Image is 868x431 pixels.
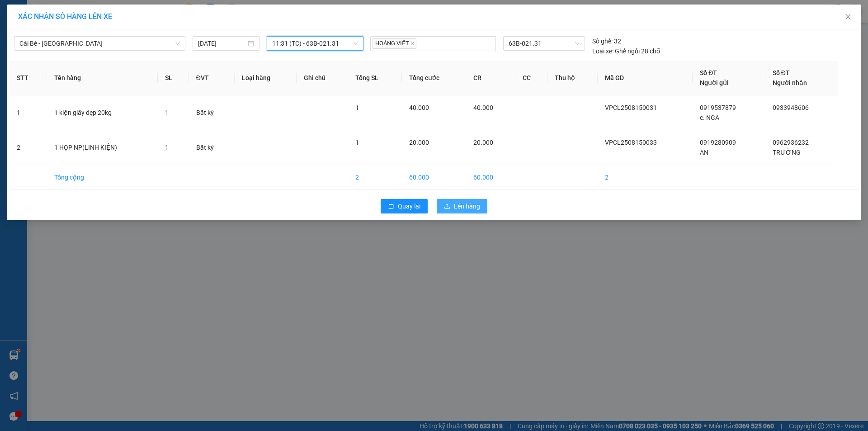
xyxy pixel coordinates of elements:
[844,13,852,20] span: close
[473,139,493,146] span: 20.000
[47,130,158,165] td: 1 HỌP NP(LINH KIỆN)
[700,149,708,156] span: AN
[509,37,579,50] span: 63B-021.31
[835,5,861,30] button: Close
[9,130,47,165] td: 2
[547,61,597,95] th: Thu hộ
[77,40,169,53] div: 0962936232
[8,29,71,42] div: 0919280909
[189,130,235,165] td: Bất kỳ
[402,61,466,95] th: Tổng cước
[47,61,158,95] th: Tên hàng
[700,139,736,146] span: 0919280909
[598,61,693,95] th: Mã GD
[409,104,429,111] span: 40.000
[9,95,47,130] td: 1
[402,165,466,190] td: 60.000
[272,37,358,50] span: 11:31 (TC) - 63B-021.31
[700,79,729,86] span: Người gửi
[19,37,180,50] span: Cái Bè - Sài Gòn
[388,203,394,210] span: rollback
[8,19,71,29] div: AN
[437,199,487,213] button: uploadLên hàng
[592,46,613,56] span: Loại xe:
[409,139,429,146] span: 20.000
[605,104,657,111] span: VPCL2508150031
[373,38,416,49] span: HOÀNG VIỆT
[47,95,158,130] td: 1 kiện giấy dẹp 20kg
[189,61,235,95] th: ĐVT
[773,69,790,76] span: Số ĐT
[773,79,807,86] span: Người nhận
[235,61,296,95] th: Loại hàng
[466,61,515,95] th: CR
[355,139,359,146] span: 1
[355,104,359,111] span: 1
[592,36,621,46] div: 32
[297,61,349,95] th: Ghi chú
[77,29,169,40] div: TRƯỜNG
[454,201,480,211] span: Lên hàng
[8,8,71,19] div: VP Cai Lậy
[515,61,548,95] th: CC
[700,114,719,121] span: c. NGA
[466,165,515,190] td: 60.000
[605,139,657,146] span: VPCL2508150033
[773,149,801,156] span: TRƯỜNG
[473,104,493,111] span: 40.000
[9,61,47,95] th: STT
[381,199,428,213] button: rollbackQuay lại
[8,9,22,18] span: Gửi:
[7,59,22,69] span: Rồi :
[592,36,613,46] span: Số ghế:
[77,9,99,18] span: Nhận:
[198,38,246,48] input: 15/08/2025
[700,69,717,76] span: Số ĐT
[700,104,736,111] span: 0919537879
[773,104,809,111] span: 0933948606
[77,8,169,29] div: VP [GEOGRAPHIC_DATA]
[398,201,420,211] span: Quay lại
[592,46,660,56] div: Ghế ngồi 28 chỗ
[165,109,169,116] span: 1
[165,144,169,151] span: 1
[410,41,415,46] span: close
[47,165,158,190] td: Tổng cộng
[158,61,189,95] th: SL
[598,165,693,190] td: 2
[348,165,402,190] td: 2
[773,139,809,146] span: 0962936232
[444,203,450,210] span: upload
[18,12,112,21] span: XÁC NHẬN SỐ HÀNG LÊN XE
[7,58,72,69] div: 20.000
[348,61,402,95] th: Tổng SL
[189,95,235,130] td: Bất kỳ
